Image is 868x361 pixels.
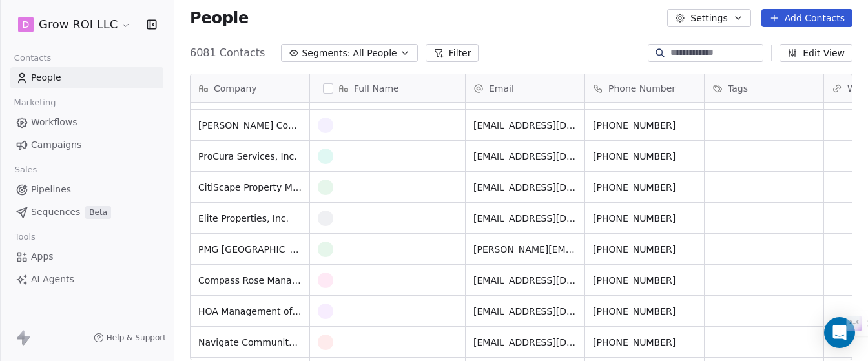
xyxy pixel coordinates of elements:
a: Pipelines [10,179,163,200]
div: Phone Number [585,74,704,102]
button: Add Contacts [761,9,852,27]
button: Settings [667,9,750,27]
span: Help & Support [107,333,166,343]
div: Tags [705,74,823,102]
span: Sales [9,160,43,180]
span: [EMAIL_ADDRESS][DOMAIN_NAME] [473,336,577,349]
span: Company [214,82,257,95]
a: People [10,67,163,88]
div: Open Intercom Messenger [824,317,855,348]
span: People [190,8,249,28]
button: DGrow ROI LLC [15,14,134,36]
a: SequencesBeta [10,201,163,223]
span: Contacts [8,48,57,68]
span: People [31,71,61,85]
button: Edit View [780,44,852,62]
span: Marketing [8,93,61,112]
span: [PHONE_NUMBER] [593,336,696,349]
button: Filter [426,44,479,62]
a: Workflows [10,112,163,133]
span: Segments: [302,46,350,60]
span: [PHONE_NUMBER] [593,243,696,256]
span: D [23,18,30,31]
span: [EMAIL_ADDRESS][DOMAIN_NAME] [473,119,577,132]
span: 6081 Contacts [190,45,265,61]
span: PMG [GEOGRAPHIC_DATA] [198,243,302,256]
div: Email [466,74,584,102]
div: grid [191,103,310,361]
span: Navigate Community Management [198,336,302,349]
span: [PHONE_NUMBER] [593,305,696,318]
span: Elite Properties, Inc. [198,212,302,225]
span: [PERSON_NAME][EMAIL_ADDRESS][DOMAIN_NAME] [473,243,577,256]
span: Sequences [31,205,80,219]
span: Campaigns [31,138,81,152]
a: Help & Support [94,333,166,343]
span: [PHONE_NUMBER] [593,181,696,194]
span: CitiScape Property Management Group [198,181,302,194]
span: Beta [85,206,111,219]
span: Phone Number [608,82,676,95]
span: [EMAIL_ADDRESS][DOMAIN_NAME] [473,181,577,194]
a: Apps [10,246,163,267]
span: Tools [9,227,41,247]
span: Workflows [31,116,77,129]
span: ProCura Services, Inc. [198,150,302,163]
span: [PERSON_NAME] Community Management, Inc. [198,119,302,132]
a: Campaigns [10,134,163,156]
span: Compass Rose Management [198,274,302,287]
span: Pipelines [31,183,71,196]
span: [EMAIL_ADDRESS][DOMAIN_NAME] [473,150,577,163]
span: Email [489,82,514,95]
span: [PHONE_NUMBER] [593,150,696,163]
span: Full Name [354,82,399,95]
span: HOA Management of Santa Clarita [198,305,302,318]
span: [EMAIL_ADDRESS][DOMAIN_NAME] [473,305,577,318]
span: Apps [31,250,54,263]
span: AI Agents [31,273,74,286]
div: Full Name [310,74,465,102]
span: [PHONE_NUMBER] [593,212,696,225]
span: [PHONE_NUMBER] [593,274,696,287]
div: Company [191,74,309,102]
span: [EMAIL_ADDRESS][DOMAIN_NAME] [473,212,577,225]
span: Tags [728,82,748,95]
span: [PHONE_NUMBER] [593,119,696,132]
a: AI Agents [10,269,163,290]
span: All People [353,46,397,60]
span: [EMAIL_ADDRESS][DOMAIN_NAME] [473,274,577,287]
span: Grow ROI LLC [39,16,118,33]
